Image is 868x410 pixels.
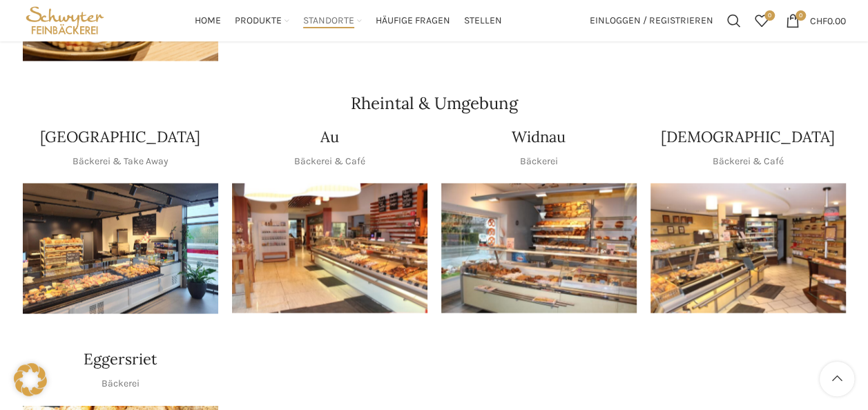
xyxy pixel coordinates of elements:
a: 0 CHF0.00 [779,7,853,35]
a: Häufige Fragen [376,7,450,35]
span: Home [195,14,221,28]
span: Häufige Fragen [376,14,450,28]
span: Produkte [235,14,282,28]
a: Site logo [23,14,108,26]
span: Einloggen / Registrieren [590,16,713,26]
h4: Widnau [512,126,566,147]
p: Bäckerei & Take Away [73,153,168,168]
span: 0 [795,10,806,21]
h2: Rheintal & Umgebung [23,95,846,112]
div: 1 / 1 [23,183,218,313]
span: CHF [810,14,827,26]
span: Stellen [464,14,502,28]
a: Stellen [464,7,502,35]
h4: [DEMOGRAPHIC_DATA] [661,126,835,147]
a: 0 [748,7,775,35]
img: heiden (1) [650,183,846,313]
a: Produkte [235,7,289,35]
p: Bäckerei [102,375,139,391]
img: au (1) [232,183,427,313]
div: 1 / 1 [232,183,427,313]
bdi: 0.00 [810,14,846,26]
img: Schwyter-6 [23,183,218,313]
a: Standorte [303,7,362,35]
p: Bäckerei [520,153,558,168]
a: Suchen [720,7,748,35]
p: Bäckerei & Café [294,153,365,168]
div: 1 / 1 [441,183,637,313]
span: Standorte [303,14,354,28]
img: widnau (1) [441,183,637,313]
div: 1 / 1 [650,183,846,313]
p: Bäckerei & Café [713,153,784,168]
div: Meine Wunschliste [748,7,775,35]
a: Scroll to top button [820,362,854,396]
a: Einloggen / Registrieren [583,7,720,35]
div: Main navigation [114,7,582,35]
a: Home [195,7,221,35]
h4: Eggersriet [84,348,157,369]
h4: Au [320,126,339,147]
h4: [GEOGRAPHIC_DATA] [40,126,200,147]
span: 0 [764,10,775,21]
